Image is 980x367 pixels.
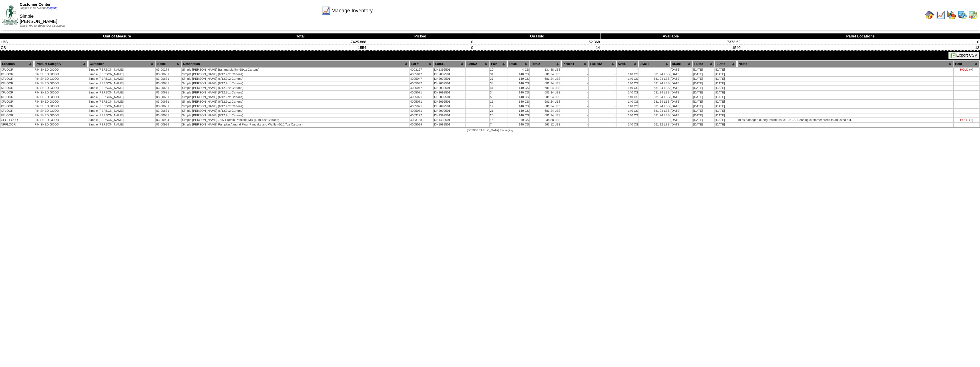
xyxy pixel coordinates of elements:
td: [DATE] [670,100,692,104]
th: Avail2 [639,61,670,67]
th: PDate [693,61,715,67]
td: - [561,123,588,127]
td: [DATE] [693,91,715,95]
td: - [561,118,588,122]
td: DH1392501 [434,113,465,117]
td: 10 CS [507,118,529,122]
td: GFGFLOOR [1,118,34,122]
td: 140 CS [507,104,529,108]
img: home.gif [925,10,934,19]
td: Simple [PERSON_NAME] Banana Muffin (6/9oz Cartons) [182,68,409,72]
td: 681.24 LBS [639,104,670,108]
td: [DATE] [715,77,737,81]
th: Customer [88,61,155,67]
td: [DATE] [693,81,715,85]
td: 140 CS [507,81,529,85]
td: [DATE] [715,68,737,72]
img: line_graph.gif [321,6,330,15]
td: [DATE] [715,100,737,104]
td: FINISHED GOOD [34,86,88,90]
td: [DATE] [693,113,715,117]
td: DH2092501 [434,109,465,113]
th: Pallet Locations [741,33,980,39]
td: XFLOOR [1,91,34,95]
td: Simple [PERSON_NAME] [88,104,155,108]
td: 11 [490,100,507,104]
td: - [589,123,616,127]
td: 4005047 [410,77,433,81]
td: 140 CS [616,77,638,81]
td: - [561,113,588,117]
td: LBS [0,39,234,45]
td: - [561,95,588,99]
td: XFLOOR [1,86,34,90]
td: 140 CS [507,72,529,76]
td: 681.24 LBS [639,113,670,117]
td: Simple [PERSON_NAME] [88,91,155,95]
td: 03-00681 [156,95,181,99]
img: calendarinout.gif [969,10,978,19]
td: - [616,118,638,122]
td: - [561,100,588,104]
td: Simple [PERSON_NAME] [88,95,155,99]
td: Simple [PERSON_NAME] (6/12.9oz Cartons) [182,95,409,99]
th: LotID2 [466,61,489,67]
td: 140 CS [616,86,638,90]
th: Lot # [410,61,433,67]
img: excel.gif [951,53,956,58]
td: 140 CS [507,77,529,81]
th: Total [234,33,367,39]
th: Product Category [34,61,88,67]
td: [DATE] [693,86,715,90]
img: graph.gif [947,10,956,19]
td: 41 [490,86,507,90]
td: 14 [474,45,601,51]
th: Picked1 [561,61,588,67]
td: 03-00925 [156,123,181,127]
th: Unit of Measure [0,33,234,39]
td: 25 [490,113,507,117]
td: [DATE] [693,72,715,76]
td: 03-00274 [156,68,181,72]
th: Available [601,33,741,39]
td: [DATE] [715,118,737,122]
td: - [561,81,588,85]
td: [DATE] [715,109,737,113]
th: Avail1 [616,61,638,67]
td: 03-00681 [156,77,181,81]
td: [DATE] [670,113,692,117]
td: 13.488 LBS [530,68,561,72]
th: Picked [367,33,474,39]
td: DH2032501 [434,81,465,85]
td: 03-00681 [156,100,181,104]
td: - [589,91,616,95]
td: 0 [741,39,980,45]
span: [DEMOGRAPHIC_DATA] Packaging [467,129,513,132]
td: 681.24 LBS [530,95,561,99]
td: [DATE] [715,81,737,85]
td: DH1392501 [434,68,465,72]
td: Simple [PERSON_NAME] (6/12.9oz Cartons) [182,86,409,90]
td: XFLOOR [1,68,34,72]
td: 681.24 LBS [639,77,670,81]
td: [DATE] [670,109,692,113]
td: [DATE] [715,91,737,95]
img: calendarprod.gif [958,10,967,19]
td: 681.24 LBS [530,81,561,85]
td: [DATE] [670,81,692,85]
td: [DATE] [693,123,715,127]
td: 681.24 LBS [530,91,561,95]
td: - [616,68,638,72]
td: [DATE] [715,123,737,127]
td: FINISHED GOOD [34,109,88,113]
td: 140 CS [616,81,638,85]
td: - [561,77,588,81]
td: [DATE] [670,72,692,76]
span: Logged in as Avanpelt [20,7,57,10]
td: Simple [PERSON_NAME] [88,77,155,81]
td: Simple [PERSON_NAME] (6/12.9oz Cartons) [182,109,409,113]
td: - [589,104,616,108]
td: FINISHED GOOD [34,123,88,127]
td: 140 CS [507,95,529,99]
td: 681.24 LBS [530,100,561,104]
